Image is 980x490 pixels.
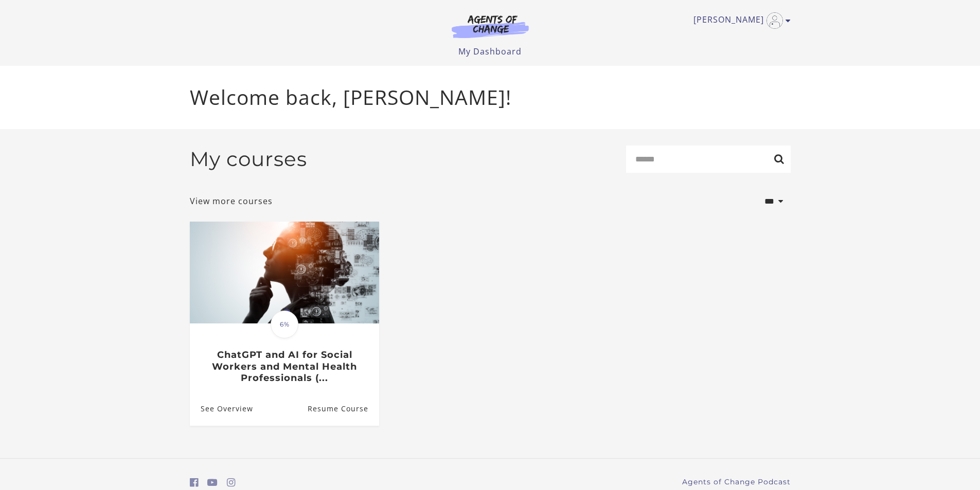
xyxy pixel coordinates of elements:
[190,478,199,487] i: https://www.facebook.com/groups/aswbtestprep (Open in a new window)
[271,311,298,338] span: 6%
[201,349,368,384] h3: ChatGPT and AI for Social Workers and Mental Health Professionals (...
[458,46,522,57] a: My Dashboard
[682,477,791,487] a: Agents of Change Podcast
[307,392,379,425] a: ChatGPT and AI for Social Workers and Mental Health Professionals (...: Resume Course
[207,478,218,487] i: https://www.youtube.com/c/AgentsofChangeTestPrepbyMeaganMitchell (Open in a new window)
[207,475,218,490] a: https://www.youtube.com/c/AgentsofChangeTestPrepbyMeaganMitchell (Open in a new window)
[693,12,786,29] a: Toggle menu
[190,195,273,207] a: View more courses
[190,392,253,425] a: ChatGPT and AI for Social Workers and Mental Health Professionals (...: See Overview
[190,82,791,113] p: Welcome back, [PERSON_NAME]!
[190,147,307,171] h2: My courses
[227,478,236,487] i: https://www.instagram.com/agentsofchangeprep/ (Open in a new window)
[190,475,199,490] a: https://www.facebook.com/groups/aswbtestprep (Open in a new window)
[441,14,540,38] img: Agents of Change Logo
[227,475,236,490] a: https://www.instagram.com/agentsofchangeprep/ (Open in a new window)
